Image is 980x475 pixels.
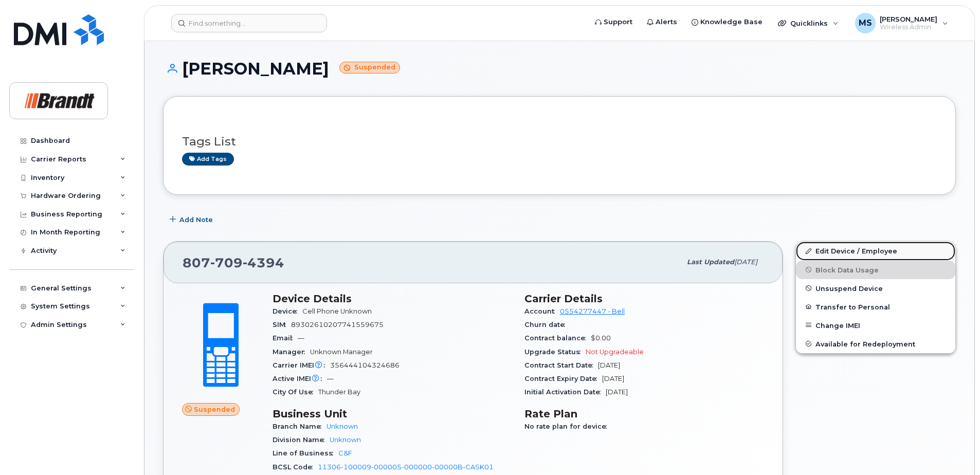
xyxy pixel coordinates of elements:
[273,436,330,444] span: Division Name
[298,334,304,342] span: —
[598,361,620,369] span: [DATE]
[524,321,570,328] span: Churn date
[243,255,284,270] span: 4394
[339,62,400,74] small: Suspended
[524,348,586,356] span: Upgrade Status
[182,153,234,166] a: Add tags
[273,449,338,457] span: Line of Business
[326,423,358,430] a: Unknown
[815,284,883,292] span: Unsuspend Device
[318,463,494,471] a: 11306-100009-000005-000000-00000B-CASK01
[524,375,602,382] span: Contract Expiry Date
[524,361,598,369] span: Contract Start Date
[524,388,606,396] span: Initial Activation Date
[796,242,955,260] a: Edit Device / Employee
[734,258,757,266] span: [DATE]
[327,375,334,382] span: —
[796,335,955,353] button: Available for Redeployment
[273,321,291,328] span: SIM
[183,255,284,270] span: 807
[273,375,327,382] span: Active IMEI
[273,423,326,430] span: Branch Name
[273,408,512,420] h3: Business Unit
[310,348,373,356] span: Unknown Manager
[524,307,560,315] span: Account
[273,463,318,471] span: BCSL Code
[591,334,611,342] span: $0.00
[291,321,384,328] span: 89302610207741559675
[524,408,764,420] h3: Rate Plan
[163,60,956,78] h1: [PERSON_NAME]
[318,388,360,396] span: Thunder Bay
[586,348,644,356] span: Not Upgradeable
[524,293,764,305] h3: Carrier Details
[330,361,400,369] span: 356444104324686
[796,298,955,316] button: Transfer to Personal
[273,361,330,369] span: Carrier IMEI
[330,436,361,444] a: Unknown
[524,334,591,342] span: Contract balance
[273,388,318,396] span: City Of Use
[194,405,235,414] span: Suspended
[524,423,612,430] span: No rate plan for device
[179,215,213,225] span: Add Note
[182,135,937,148] h3: Tags List
[273,293,512,305] h3: Device Details
[796,261,955,279] button: Block Data Usage
[602,375,624,382] span: [DATE]
[338,449,352,457] a: C&F
[273,348,310,356] span: Manager
[687,258,734,266] span: Last updated
[273,307,302,315] span: Device
[560,307,625,315] a: 0554277447 - Bell
[606,388,628,396] span: [DATE]
[302,307,372,315] span: Cell Phone Unknown
[796,279,955,298] button: Unsuspend Device
[273,334,298,342] span: Email
[796,316,955,335] button: Change IMEI
[163,210,222,229] button: Add Note
[815,340,915,348] span: Available for Redeployment
[210,255,243,270] span: 709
